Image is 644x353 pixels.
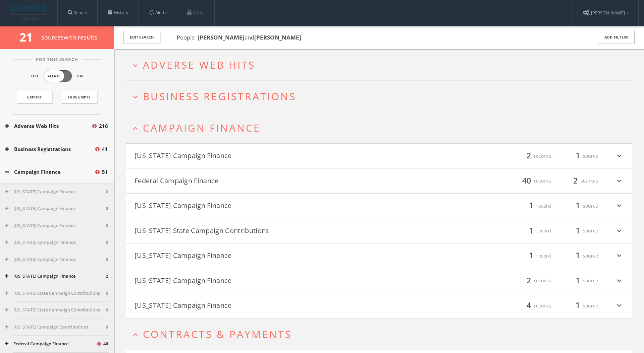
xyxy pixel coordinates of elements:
b: [PERSON_NAME] [254,33,301,41]
span: 216 [99,122,108,130]
button: [US_STATE] Campaign Finance [5,273,106,280]
div: records [511,175,551,187]
span: 0 [106,239,108,246]
button: Federal Campaign Finance [135,175,379,187]
span: 2 [570,175,581,187]
b: [PERSON_NAME] [198,33,245,41]
span: Contracts & Payments [143,327,292,341]
i: expand_more [615,175,624,187]
button: expand_moreAdverse Web Hits [131,59,632,70]
div: source [558,250,598,262]
span: 40 [103,341,108,347]
span: 0 [106,222,108,229]
span: 0 [106,307,108,313]
button: [US_STATE] Campaign Finance [135,250,379,262]
button: [US_STATE] Campaign Finance [5,239,106,246]
span: Off [31,73,39,79]
i: expand_more [131,92,140,101]
span: 1 [573,275,583,286]
div: records [511,150,551,162]
span: 40 [519,175,534,187]
span: 2 [524,150,534,162]
div: source [558,150,598,162]
span: 1 [573,150,583,162]
button: [US_STATE] Campaign Contributions [5,324,106,331]
i: expand_more [131,61,140,70]
div: record [511,225,551,236]
span: 1 [573,200,583,212]
button: [US_STATE] Campaign Finance [135,300,379,311]
button: [US_STATE] State Campaign Contributions [135,225,379,236]
span: 4 [524,300,534,311]
button: Edit Search [123,31,160,44]
span: source s with results [41,33,98,41]
span: Adverse Web Hits [143,58,255,72]
i: expand_more [615,250,624,262]
i: expand_less [131,124,140,133]
a: Export [17,91,52,103]
button: [US_STATE] State Campaign Contributions [5,307,106,313]
img: illumis [10,5,48,20]
div: records [511,275,551,286]
span: For This Search [31,56,83,63]
span: People [177,33,301,41]
i: expand_more [615,275,624,286]
button: [US_STATE] Campaign Finance [135,150,379,162]
span: 1 [573,225,583,236]
i: expand_more [615,200,624,212]
button: Hide Empty [62,91,97,103]
div: record [511,200,551,212]
span: 0 [106,324,108,331]
span: On [76,73,83,79]
span: 1 [526,200,536,212]
span: Business Registrations [143,89,296,103]
div: record [511,250,551,262]
button: [US_STATE] Campaign Finance [5,222,106,229]
i: expand_less [131,330,140,339]
button: [US_STATE] State Campaign Contributions [5,290,106,297]
span: 1 [526,225,536,236]
button: expand_moreBusiness Registrations [131,91,632,102]
span: 0 [106,256,108,263]
button: expand_lessContracts & Payments [131,329,632,340]
span: 0 [106,205,108,212]
span: 1 [573,250,583,262]
span: 2 [106,273,108,280]
div: records [511,300,551,311]
div: source [558,200,598,212]
span: 0 [106,189,108,195]
i: expand_more [615,300,624,311]
span: Campaign Finance [143,121,261,135]
div: sources [558,175,598,187]
div: source [558,225,598,236]
div: source [558,300,598,311]
button: [US_STATE] Campaign Finance [5,189,106,195]
button: Adverse Web Hits [5,122,91,130]
span: 21 [19,29,39,45]
div: source [558,275,598,286]
button: Campaign Finance [5,168,94,176]
span: 1 [573,300,583,311]
span: 0 [106,290,108,297]
span: 1 [526,250,536,262]
span: 2 [524,275,534,286]
button: [US_STATE] Campaign Finance [135,200,379,212]
i: expand_more [615,150,624,162]
span: 51 [102,168,108,176]
button: [US_STATE] Campaign Finance [5,256,106,263]
button: Business Registrations [5,145,94,153]
i: expand_more [615,225,624,236]
span: 41 [102,145,108,153]
button: expand_lessCampaign Finance [131,122,632,133]
button: Federal Campaign Finance [5,341,96,347]
button: Add Filters [598,31,635,44]
span: and [198,33,254,41]
button: [US_STATE] Campaign Finance [135,275,379,286]
button: [US_STATE] Campaign Finance [5,205,106,212]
